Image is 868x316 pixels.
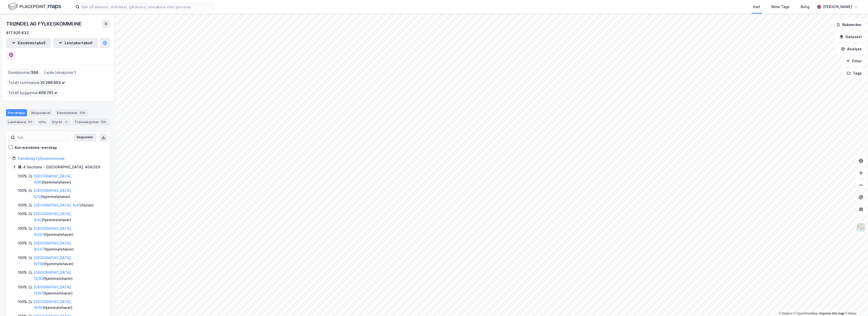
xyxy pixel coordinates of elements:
div: 1 [63,119,68,124]
div: Info [37,118,48,125]
a: [GEOGRAPHIC_DATA], 16/50 [34,300,72,310]
div: Totalt tomteareal : [6,79,67,87]
div: Kun eiendoms-eierskap [15,145,57,151]
div: Styret [50,118,70,125]
div: Eiendommer [55,109,88,116]
div: Transaksjoner [72,118,109,125]
a: OpenStreetMap [794,312,818,315]
div: Aksjonærer [29,109,53,116]
div: 100% [18,211,27,217]
div: 100% [18,173,27,179]
a: [GEOGRAPHIC_DATA], 9/42 [34,212,72,222]
div: Portefølje [6,109,27,116]
div: ( hjemmelshaver ) [34,225,104,238]
div: 100% [18,269,27,276]
div: 100% [18,240,27,246]
div: Mine Tags [771,4,790,10]
div: Totalt byggareal : [6,89,60,97]
span: 409 761 ㎡ [38,90,58,96]
div: [PERSON_NAME] [823,4,852,10]
div: TRØNDELAG FYLKESKOMMUNE [6,20,83,28]
button: Filter [842,56,866,66]
button: Datasett [835,32,866,42]
div: 100% [18,255,27,261]
div: Kart [753,4,760,10]
img: logo.f888ab2527a4732fd821a326f86c7f29.svg [8,2,61,11]
a: Improve this map [819,312,844,315]
a: [GEOGRAPHIC_DATA], 12/83 [34,270,72,281]
a: Trøndelag Fylkeskommune [17,156,65,161]
div: Eiendommer : [6,69,40,77]
a: [GEOGRAPHIC_DATA], 6/12 [34,188,72,199]
div: 156 [100,119,107,124]
div: 100% [18,299,27,305]
div: 100% [18,284,27,290]
a: [GEOGRAPHIC_DATA], 13/67 [34,285,72,295]
div: ( fester ) [34,202,94,208]
a: [GEOGRAPHIC_DATA], 9/247 [34,241,72,251]
div: 817 920 632 [6,30,29,36]
input: Søk på adresse, matrikkel, gårdeiere, leietakere eller personer [79,3,214,11]
div: 100% [18,188,27,194]
span: 556 [31,70,38,76]
div: ( hjemmelshaver ) [34,284,104,296]
span: 10 296 653 ㎡ [40,80,65,86]
button: Bokmerker [832,20,866,30]
div: Leietakere [6,118,35,125]
div: ( hjemmelshaver ) [34,299,104,311]
a: [GEOGRAPHIC_DATA], 4/85 [34,174,72,184]
button: Eiendomstabell [6,38,51,48]
div: Kontrollprogram for chat [843,292,868,316]
div: ( hjemmelshaver ) [34,211,104,223]
img: Z [856,223,866,232]
button: Analyse [837,44,866,54]
a: [GEOGRAPHIC_DATA], 9/207 [34,226,72,237]
div: ( hjemmelshaver ) [34,269,104,282]
input: Søk [15,134,70,141]
div: ( hjemmelshaver ) [34,240,104,252]
div: ( hjemmelshaver ) [34,255,104,267]
div: ( hjemmelshaver ) [34,173,104,185]
div: 556 [79,110,86,115]
div: ( hjemmelshaver ) [34,188,104,200]
iframe: Chat Widget [843,292,868,316]
a: [GEOGRAPHIC_DATA], 9/798 [34,256,72,266]
div: 100% [18,202,27,208]
a: [GEOGRAPHIC_DATA], 6/41 [34,203,80,207]
div: 90 [27,119,33,124]
div: Leide lokasjoner : [42,69,78,77]
button: Ekspander [73,133,96,142]
a: Mapbox [779,312,793,315]
button: Leietakertabell [53,38,98,48]
div: Bolig [801,4,809,10]
span: 1 [74,70,76,76]
div: 100% [18,225,27,232]
button: Tags [843,68,866,78]
div: 4 Sections - [GEOGRAPHIC_DATA], 404/329 [23,164,100,170]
